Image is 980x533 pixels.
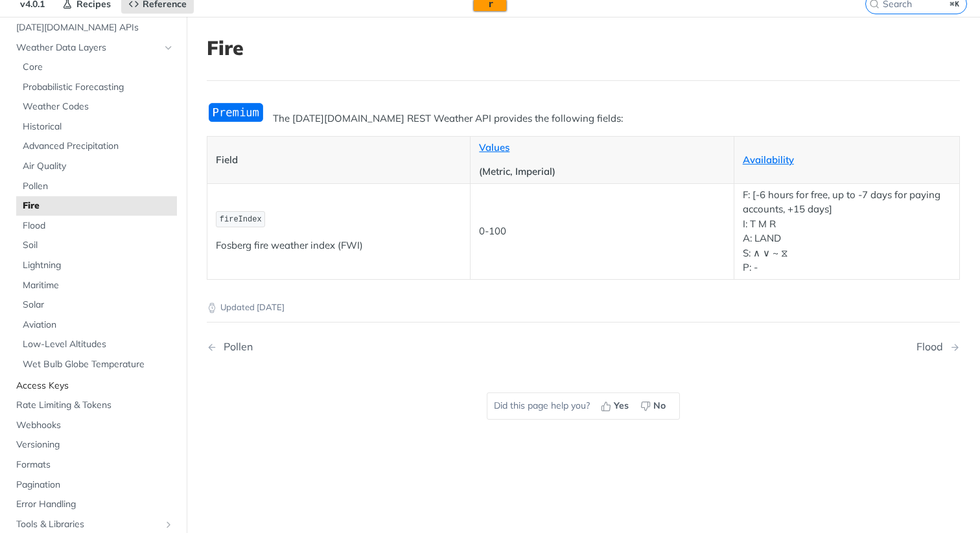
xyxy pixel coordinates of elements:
span: Pollen [23,180,174,193]
span: Access Keys [16,380,174,392]
p: Field [216,153,461,168]
span: Fire [23,199,174,212]
a: Webhooks [10,416,177,435]
button: No [636,396,673,416]
a: View [200,13,221,23]
a: Copy [221,13,242,23]
span: Air Quality [23,160,174,173]
a: Flood [16,216,177,236]
p: The [DATE][DOMAIN_NAME] REST Weather API provides the following fields: [207,111,960,126]
a: Probabilistic Forecasting [16,78,177,97]
p: Updated [DATE] [207,301,960,314]
input: ASIN, PO, Alias, + more... [69,5,172,22]
button: Show subpages for Tools & Libraries [163,519,174,530]
span: No [653,399,666,413]
span: Historical [23,120,174,133]
h1: Fire [207,36,960,60]
a: Clear [242,13,264,23]
img: mlhuang [32,5,48,21]
span: Weather Data Layers [16,41,160,54]
a: Fire [16,196,177,216]
span: Probabilistic Forecasting [23,81,174,94]
span: Formats [16,459,174,471]
span: Advanced Precipitation [23,140,174,153]
span: [DATE][DOMAIN_NAME] APIs [16,21,174,34]
span: Flood [23,220,174,232]
a: Formats [10,455,177,475]
div: Flood [916,341,950,353]
a: [DATE][DOMAIN_NAME] APIs [10,18,177,38]
a: Soil [16,236,177,255]
a: Access Keys [10,376,177,396]
span: Maritime [23,279,174,292]
a: Solar [16,295,177,315]
span: Core [23,61,174,74]
a: Lightning [16,256,177,275]
p: F: [-6 hours for free, up to -7 days for paying accounts, +15 days] I: T M R A: LAND S: ∧ ∨ ~ ⧖ P: - [743,188,951,275]
span: Lightning [23,259,174,272]
a: Aviation [16,315,177,335]
div: Pollen [217,341,253,353]
a: Previous Page: Pollen [207,341,530,353]
span: Versioning [16,438,174,451]
a: Maritime [16,276,177,295]
span: Yes [614,399,629,413]
p: 0-100 [479,224,725,239]
span: Low-Level Altitudes [23,338,174,351]
a: Pagination [10,475,177,495]
p: Fosberg fire weather index (FWI) [216,238,461,253]
a: Historical [16,117,177,137]
a: Next Page: Flood [916,341,960,353]
button: Yes [596,396,636,416]
nav: Pagination Controls [207,328,960,366]
span: Weather Codes [23,100,174,113]
span: fireIndex [220,215,262,224]
a: Error Handling [10,495,177,514]
span: Error Handling [16,498,174,511]
span: Soil [23,239,174,252]
span: Aviation [23,319,174,332]
span: Pagination [16,479,174,492]
span: Tools & Libraries [16,518,160,531]
a: Weather Data LayersHide subpages for Weather Data Layers [10,38,177,58]
a: Rate Limiting & Tokens [10,396,177,415]
span: Webhooks [16,419,174,432]
div: Did this page help you? [487,392,680,420]
input: ASIN [200,3,261,13]
a: Values [479,141,509,153]
span: Rate Limiting & Tokens [16,399,174,412]
a: Low-Level Altitudes [16,335,177,354]
span: Wet Bulb Globe Temperature [23,358,174,371]
a: Pollen [16,177,177,196]
a: Weather Codes [16,97,177,117]
a: Availability [743,153,794,166]
a: Core [16,58,177,77]
a: Versioning [10,435,177,455]
a: Advanced Precipitation [16,137,177,156]
button: Hide subpages for Weather Data Layers [163,43,174,53]
p: (Metric, Imperial) [479,164,725,179]
a: Wet Bulb Globe Temperature [16,355,177,374]
span: Solar [23,299,174,312]
a: Air Quality [16,157,177,176]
